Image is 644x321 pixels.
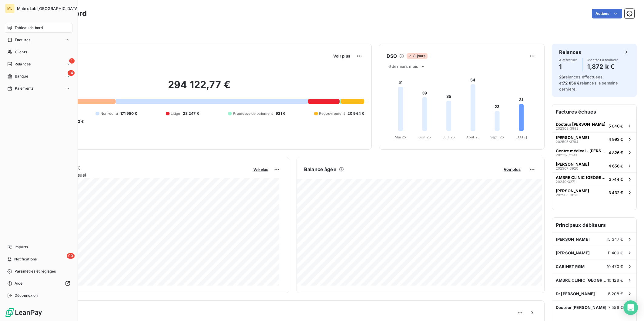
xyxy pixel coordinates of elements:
span: Recouvrement [319,111,345,116]
button: Centre médical - [PERSON_NAME]202312-22414 826 € [552,146,636,159]
span: Dr [PERSON_NAME] [556,291,595,296]
span: Voir plus [253,167,268,172]
span: 3 432 € [609,190,623,195]
span: Factures [15,37,30,43]
span: À effectuer [559,58,577,62]
h6: Balance âgée [304,166,337,173]
span: 202507-3920 [556,167,578,170]
span: Relances [15,61,31,67]
span: 20 944 € [347,111,364,116]
button: Voir plus [252,167,270,172]
span: 20240-3271 [556,180,575,184]
span: 11 400 € [607,250,623,255]
h4: 1,872 k € [587,62,618,71]
span: Centre médical - [PERSON_NAME] [556,148,606,153]
span: 1 [69,58,75,64]
span: 90 [67,253,75,259]
button: Docteur [PERSON_NAME]202508-39825 040 € [552,119,636,132]
span: 5 040 € [609,124,623,128]
img: Logo LeanPay [5,308,42,317]
span: AMBRE CLINIC [GEOGRAPHIC_DATA] [556,175,606,180]
button: Voir plus [331,53,352,59]
span: 6 derniers mois [388,64,418,69]
span: 72 856 € [563,81,580,85]
span: 202312-2241 [556,153,577,157]
button: [PERSON_NAME]202507-39204 656 € [552,159,636,172]
span: relances effectuées et relancés la semaine dernière. [559,74,618,91]
span: 10 470 € [607,264,623,269]
span: Non-échu [100,111,118,116]
span: AMBRE CLINIC [GEOGRAPHIC_DATA] [556,278,607,283]
span: Banque [15,74,28,79]
span: 7 556 € [608,305,623,310]
span: Aide [15,281,23,286]
span: -2 € [76,119,84,124]
span: 171 950 € [120,111,137,116]
span: 8 208 € [608,291,623,296]
tspan: Mai 25 [395,135,406,139]
span: 4 993 € [609,137,623,142]
tspan: Juin 25 [418,135,431,139]
div: ML [5,4,15,13]
span: [PERSON_NAME] [556,188,589,193]
span: Matex Lab [GEOGRAPHIC_DATA] [17,6,79,11]
tspan: Juil. 25 [443,135,455,139]
span: Tableau de bord [15,25,43,31]
span: 202508-3982 [556,127,579,130]
span: Imports [15,244,28,250]
span: 15 347 € [607,237,623,242]
h6: Principaux débiteurs [552,218,636,232]
tspan: Août 25 [466,135,480,139]
h6: Relances [559,48,581,56]
span: Voir plus [333,54,350,58]
tspan: [DATE] [515,135,527,139]
span: Docteur [PERSON_NAME] [556,305,606,310]
span: 4 826 € [609,150,623,155]
span: Paiements [15,86,33,91]
button: [PERSON_NAME]202505-37844 993 € [552,132,636,146]
h6: DSO [387,52,397,60]
button: Actions [592,9,622,18]
span: Notifications [14,256,37,262]
span: 26 [559,74,564,79]
button: Voir plus [502,167,522,172]
span: Déconnexion [15,293,38,298]
span: 3 744 € [609,177,623,182]
span: Chiffre d'affaires mensuel [34,172,249,178]
span: 921 € [276,111,286,116]
span: 4 656 € [609,164,623,168]
tspan: Sept. 25 [490,135,504,139]
span: Paramètres et réglages [15,269,56,274]
span: [PERSON_NAME] [556,250,590,255]
h2: 294 122,77 € [34,79,364,97]
span: [PERSON_NAME] [556,237,590,242]
span: Litige [171,111,180,116]
span: Voir plus [504,167,521,172]
span: [PERSON_NAME] [556,162,589,167]
span: 14 [68,70,75,76]
a: Aide [5,279,72,288]
button: [PERSON_NAME]202506-38263 432 € [552,186,636,199]
div: Open Intercom Messenger [623,300,638,315]
span: Montant à relancer [587,58,618,62]
span: Promesse de paiement [233,111,273,116]
span: 202505-3784 [556,140,578,144]
span: 202506-3826 [556,193,579,197]
span: Docteur [PERSON_NAME] [556,122,605,127]
span: Clients [15,49,27,55]
span: [PERSON_NAME] [556,135,589,140]
span: 8 jours [407,53,427,59]
h4: 1 [559,62,577,71]
h6: Factures échues [552,104,636,119]
span: 28 247 € [183,111,199,116]
span: 10 128 € [607,278,623,283]
button: AMBRE CLINIC [GEOGRAPHIC_DATA]20240-32713 744 € [552,172,636,186]
span: CABINET RGM [556,264,585,269]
